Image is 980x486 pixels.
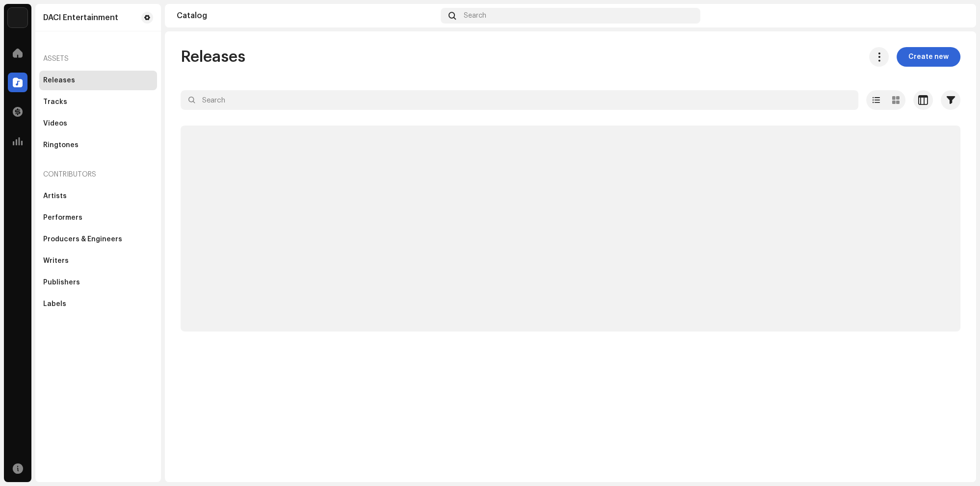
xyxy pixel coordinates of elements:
re-m-nav-item: Performers [39,208,157,228]
img: de0d2825-999c-4937-b35a-9adca56ee094 [8,8,27,27]
img: b6bd29e2-72e1-4683-aba9-aa4383998dae [949,8,964,24]
span: Releases [181,47,245,67]
re-a-nav-header: Contributors [39,163,157,186]
div: Artists [43,192,67,200]
span: Search [464,12,486,20]
div: Tracks [43,98,67,106]
re-m-nav-item: Videos [39,114,157,133]
re-m-nav-item: Artists [39,186,157,206]
input: Search [181,90,858,110]
div: Publishers [43,279,80,286]
re-m-nav-item: Publishers [39,273,157,292]
div: Performers [43,214,82,222]
div: Labels [43,300,66,308]
re-m-nav-item: Writers [39,251,157,271]
div: Releases [43,77,75,84]
div: Videos [43,120,67,128]
div: Catalog [177,12,437,20]
div: DACI Entertainment [43,14,118,22]
span: Create new [908,47,949,67]
re-m-nav-item: Producers & Engineers [39,230,157,249]
re-m-nav-item: Releases [39,71,157,90]
re-m-nav-item: Ringtones [39,135,157,155]
button: Create new [897,47,960,67]
div: Writers [43,257,69,265]
re-m-nav-item: Labels [39,294,157,314]
div: Producers & Engineers [43,235,122,243]
div: Ringtones [43,141,79,149]
re-m-nav-item: Tracks [39,92,157,112]
re-a-nav-header: Assets [39,47,157,71]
